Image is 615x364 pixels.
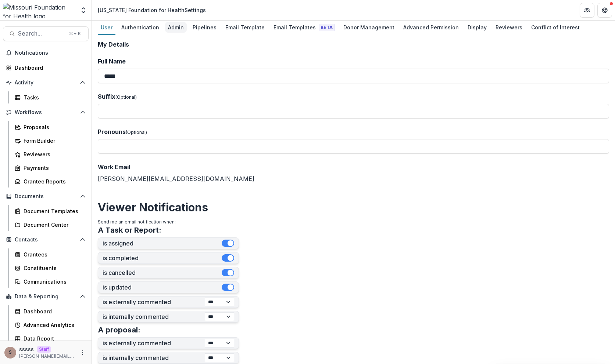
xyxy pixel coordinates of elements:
[37,346,51,353] p: Staff
[18,30,65,37] span: Search...
[15,193,77,200] span: Documents
[15,50,86,56] span: Notifications
[400,21,462,35] a: Advanced Permission
[12,121,89,133] a: Proposals
[12,162,89,174] a: Payments
[24,150,83,158] div: Reviewers
[24,307,83,315] div: Dashboard
[98,21,115,35] a: User
[78,348,87,357] button: More
[9,350,12,355] div: sssss
[528,22,583,33] div: Conflict of Interest
[3,77,89,88] button: Open Activity
[98,93,115,100] span: Suffix
[103,240,222,247] label: is assigned
[12,219,89,231] a: Document Center
[493,22,525,33] div: Reviewers
[24,278,83,285] div: Communications
[103,313,205,320] label: is internally commented
[190,22,219,33] div: Pipelines
[15,64,83,72] div: Dashboard
[68,30,82,38] div: ⌘ + K
[15,294,77,300] span: Data & Reporting
[24,335,83,342] div: Data Report
[165,22,187,33] div: Admin
[12,276,89,288] a: Communications
[98,58,126,65] span: Full Name
[597,3,612,18] button: Get Help
[3,26,89,41] button: Search...
[12,135,89,147] a: Form Builder
[3,106,89,118] button: Open Workflows
[24,178,83,185] div: Grantee Reports
[340,22,397,33] div: Donor Management
[98,128,126,135] span: Pronouns
[95,5,209,15] nav: breadcrumb
[15,109,77,116] span: Workflows
[24,94,83,101] div: Tasks
[78,3,89,18] button: Open entity switcher
[24,251,83,258] div: Grantees
[165,21,187,35] a: Admin
[3,234,89,245] button: Open Contacts
[12,248,89,261] a: Grantees
[98,163,130,171] span: Work Email
[12,332,89,345] a: Data Report
[3,291,89,302] button: Open Data & Reporting
[271,21,337,35] a: Email Templates Beta
[103,354,205,361] label: is internally commented
[24,321,83,329] div: Advanced Analytics
[118,22,162,33] div: Authentication
[103,340,205,347] label: is externally commented
[580,3,594,18] button: Partners
[12,148,89,160] a: Reviewers
[340,21,397,35] a: Donor Management
[15,237,77,243] span: Contacts
[98,163,609,183] div: [PERSON_NAME][EMAIL_ADDRESS][DOMAIN_NAME]
[3,62,89,74] a: Dashboard
[98,201,609,214] h2: Viewer Notifications
[12,305,89,317] a: Dashboard
[271,22,337,33] div: Email Templates
[493,21,525,35] a: Reviewers
[103,299,205,306] label: is externally commented
[98,325,140,334] h3: A proposal:
[12,262,89,274] a: Constituents
[103,255,222,262] label: is completed
[24,123,83,131] div: Proposals
[400,22,462,33] div: Advanced Permission
[24,264,83,272] div: Constituents
[12,205,89,217] a: Document Templates
[98,226,161,234] h3: A Task or Report:
[319,24,335,31] span: Beta
[126,130,147,135] span: (Optional)
[3,47,89,59] button: Notifications
[24,164,83,172] div: Payments
[24,137,83,145] div: Form Builder
[190,21,219,35] a: Pipelines
[19,353,75,360] p: [PERSON_NAME][EMAIL_ADDRESS][DOMAIN_NAME]
[98,6,206,14] div: [US_STATE] Foundation for Health Settings
[465,22,490,33] div: Display
[12,319,89,331] a: Advanced Analytics
[3,3,75,18] img: Missouri Foundation for Health logo
[528,21,583,35] a: Conflict of Interest
[103,269,222,276] label: is cancelled
[12,91,89,103] a: Tasks
[98,41,609,48] h2: My Details
[222,21,268,35] a: Email Template
[3,190,89,202] button: Open Documents
[98,219,176,225] span: Send me an email notification when:
[98,22,115,33] div: User
[118,21,162,35] a: Authentication
[222,22,268,33] div: Email Template
[12,175,89,188] a: Grantee Reports
[15,80,77,86] span: Activity
[19,345,34,353] p: sssss
[465,21,490,35] a: Display
[24,207,83,215] div: Document Templates
[115,94,137,100] span: (Optional)
[103,284,222,291] label: is updated
[24,221,83,229] div: Document Center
